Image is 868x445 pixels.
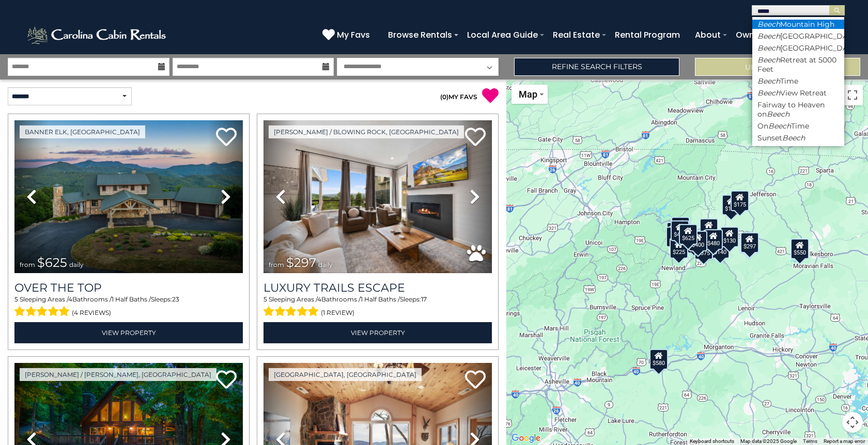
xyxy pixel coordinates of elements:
div: $175 [722,195,740,215]
span: 5 [14,295,18,303]
span: from [20,261,35,268]
a: Open this area in Google Maps (opens a new window) [509,432,543,445]
a: Terms [803,438,817,444]
span: daily [69,261,84,268]
em: Beech [757,43,780,53]
span: (1 review) [321,306,354,320]
div: $130 [720,227,739,247]
img: thumbnail_167153549.jpeg [14,120,243,273]
span: daily [318,261,333,268]
div: $625 [679,224,698,245]
span: 23 [172,295,179,303]
li: Retreat at 5000 Feet [752,55,844,74]
a: Add to favorites [216,369,237,391]
div: $290 [667,222,685,243]
div: $230 [666,227,685,247]
a: (0)MY FAVS [440,93,477,101]
li: View Retreat [752,88,844,98]
a: Banner Elk, [GEOGRAPHIC_DATA] [20,125,145,138]
span: $625 [37,255,67,270]
a: Browse Rentals [383,26,457,44]
div: $400 [689,231,707,251]
a: About [690,26,726,44]
div: Sleeping Areas / Bathrooms / Sleeps: [263,295,492,320]
a: Real Estate [548,26,605,44]
a: View Property [263,322,492,343]
a: [PERSON_NAME] / [PERSON_NAME], [GEOGRAPHIC_DATA] [20,368,216,381]
em: Beech [808,145,830,154]
em: Beech [757,31,780,41]
span: 17 [421,295,427,303]
a: Over The Top [14,281,243,295]
div: $297 [740,232,759,253]
div: $225 [670,238,688,259]
li: Mountain High [752,20,844,29]
li: Treehouse On [752,145,844,154]
div: $175 [731,190,749,211]
span: 1 Half Baths / [361,295,400,303]
a: Refine Search Filters [514,58,679,76]
em: Beech [768,121,791,131]
img: White-1-2.png [26,25,169,45]
li: Fairway to Heaven on [752,100,844,119]
a: Local Area Guide [462,26,543,44]
li: [GEOGRAPHIC_DATA] [752,31,844,41]
em: Beech [757,76,780,86]
a: Rental Program [610,26,685,44]
a: [GEOGRAPHIC_DATA], [GEOGRAPHIC_DATA] [269,368,422,381]
button: Update Results [695,58,860,76]
div: $425 [671,220,689,241]
em: Beech [757,20,780,29]
img: thumbnail_168695581.jpeg [263,120,492,273]
a: My Favs [322,28,373,42]
button: Keyboard shortcuts [690,438,734,445]
em: Beech [767,109,789,119]
a: Report a map error [824,438,865,444]
span: Map [519,89,537,100]
div: $349 [700,218,718,239]
button: Toggle fullscreen view [842,85,863,105]
a: Owner Login [731,26,792,44]
span: (4 reviews) [72,306,111,320]
span: My Favs [337,28,370,41]
img: Google [509,432,543,445]
a: Add to favorites [465,369,486,391]
em: Beech [782,133,805,142]
button: Map camera controls [842,412,863,433]
div: $550 [791,239,809,259]
li: On Time [752,121,844,131]
li: Sunset [752,133,844,142]
span: Map data ©2025 Google [740,438,797,444]
a: View Property [14,322,243,343]
div: $580 [649,349,668,370]
li: [GEOGRAPHIC_DATA] [752,43,844,53]
span: 4 [68,295,72,303]
button: Change map style [512,85,548,104]
a: Add to favorites [465,126,486,149]
a: Luxury Trails Escape [263,281,492,295]
div: $125 [671,217,690,237]
span: from [269,261,284,268]
li: Time [752,76,844,86]
span: 5 [263,295,267,303]
span: 1 Half Baths / [112,295,151,303]
a: [PERSON_NAME] / Blowing Rock, [GEOGRAPHIC_DATA] [269,125,464,138]
a: Add to favorites [216,126,237,149]
div: Sleeping Areas / Bathrooms / Sleeps: [14,295,243,320]
span: 0 [442,93,446,101]
span: 4 [317,295,321,303]
span: $297 [286,255,316,270]
div: $480 [704,229,723,250]
em: Beech [757,55,780,65]
span: ( ) [440,93,448,101]
em: Beech [757,88,780,98]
